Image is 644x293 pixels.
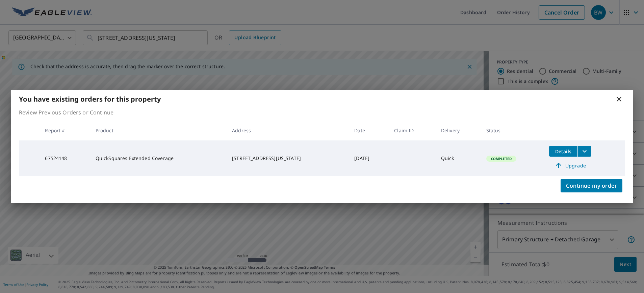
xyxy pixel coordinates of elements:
div: [STREET_ADDRESS][US_STATE] [232,155,343,162]
button: detailsBtn-67524148 [549,146,577,157]
th: Delivery [436,121,481,140]
th: Report # [40,121,90,140]
span: Continue my order [566,181,617,190]
b: You have existing orders for this property [19,95,161,104]
td: Quick [436,140,481,176]
p: Review Previous Orders or Continue [19,108,625,116]
td: QuickSquares Extended Coverage [90,140,227,176]
th: Date [349,121,389,140]
span: Details [553,148,573,155]
span: Upgrade [553,161,587,169]
button: Continue my order [561,179,622,192]
a: Upgrade [549,160,591,171]
button: filesDropdownBtn-67524148 [577,146,591,157]
td: 67524148 [40,140,90,176]
th: Product [90,121,227,140]
span: Completed [487,156,516,161]
th: Status [481,121,544,140]
th: Claim ID [389,121,435,140]
th: Address [227,121,349,140]
td: [DATE] [349,140,389,176]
